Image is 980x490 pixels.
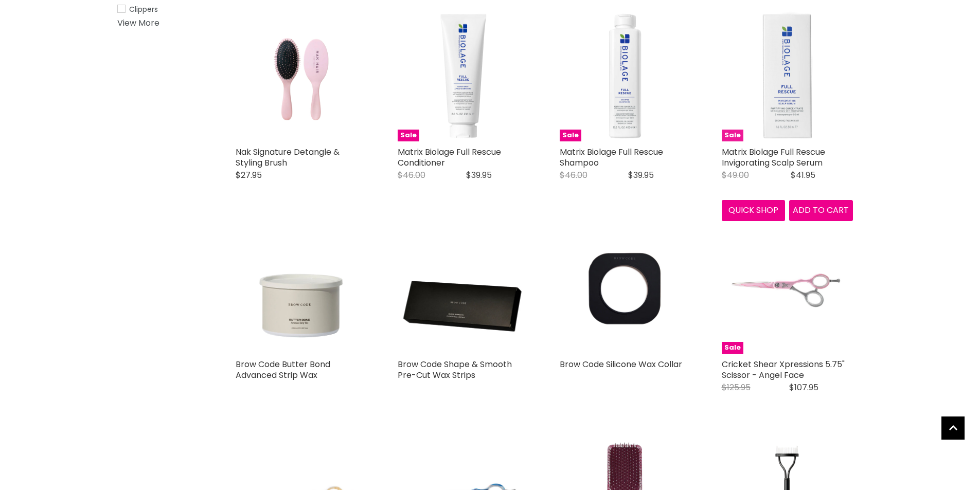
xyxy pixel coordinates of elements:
span: $46.00 [560,169,587,181]
span: Add to cart [793,204,849,216]
span: $41.95 [791,169,815,181]
button: Add to cart [789,200,853,221]
img: Nak Signature Detangle & Styling Brush [248,10,353,141]
span: $27.95 [236,169,262,181]
a: Brow Code Silicone Wax Collar [560,358,682,370]
button: Quick shop [722,200,786,221]
a: Cricket Shear Xpressions 5.75" Scissor - Angel Face [722,358,845,381]
a: Brow Code Shape & Smooth Pre-Cut Wax Strips [398,358,512,381]
a: Brow Code Shape & Smooth Pre-Cut Wax Strips Brow Code Shape & Smooth Pre-Cut Wax Strips [398,223,529,354]
img: Cricket Shear Xpressions 5.75" Scissor - Angel Face [722,224,853,352]
a: Matrix Biolage Full Rescue Conditioner [398,146,501,169]
img: Matrix Biolage Full Rescue Shampoo [560,10,691,141]
span: $107.95 [789,382,818,393]
img: Brow Code Silicone Wax Collar [560,223,691,354]
a: Matrix Biolage Full Rescue Invigorating Scalp Serum Matrix Biolage Full Rescue Invigorating Scalp... [722,10,853,141]
img: Matrix Biolage Full Rescue Invigorating Scalp Serum [722,10,853,141]
img: Matrix Biolage Full Rescue Conditioner [398,10,529,141]
span: $46.00 [398,169,425,181]
span: $39.95 [466,169,492,181]
a: Matrix Biolage Full Rescue Shampoo Sale [560,10,691,141]
a: Matrix Biolage Full Rescue Shampoo [560,146,663,169]
span: $39.95 [628,169,654,181]
span: Sale [722,342,743,354]
a: Brow Code Butter Bond Advanced Strip Wax Brow Code Butter Bond Advanced Strip Wax [236,223,367,354]
a: View More [117,17,159,29]
a: Matrix Biolage Full Rescue Invigorating Scalp Serum [722,146,825,169]
span: $125.95 [722,382,751,393]
a: Cricket Shear Xpressions 5.75" Scissor - Angel Face Cricket Shear Xpressions 5.75" Scissor - Ange... [722,223,853,354]
span: Sale [722,130,743,141]
span: $49.00 [722,169,749,181]
a: Matrix Biolage Full Rescue Conditioner Sale [398,10,529,141]
span: Sale [398,130,419,141]
img: Brow Code Butter Bond Advanced Strip Wax [236,223,367,354]
a: Clippers [117,4,212,15]
a: Brow Code Butter Bond Advanced Strip Wax [236,358,330,381]
span: Sale [560,130,581,141]
span: Clippers [129,4,158,14]
a: Nak Signature Detangle & Styling Brush [236,146,340,169]
a: Nak Signature Detangle & Styling Brush [236,10,367,141]
img: Brow Code Shape & Smooth Pre-Cut Wax Strips [398,223,529,354]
